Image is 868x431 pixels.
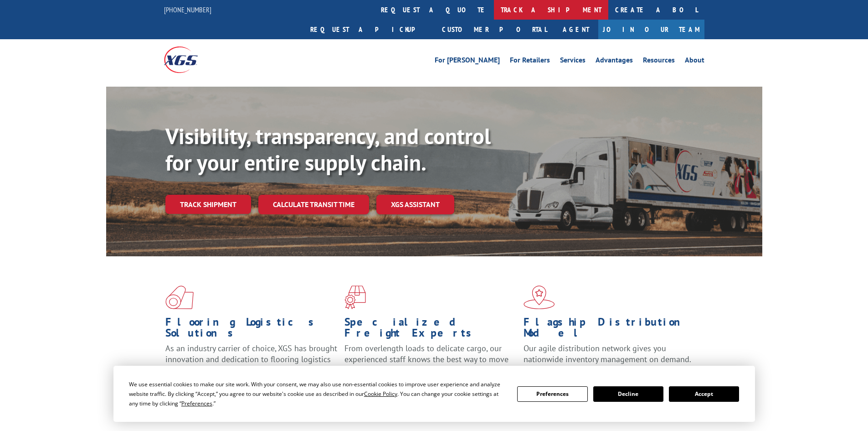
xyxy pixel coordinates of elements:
a: Calculate transit time [258,195,369,214]
a: For [PERSON_NAME] [435,57,500,67]
a: Join Our Team [598,20,704,39]
a: For Retailers [510,57,550,67]
a: Services [560,57,586,67]
div: We use essential cookies to make our site work. With your consent, we may also use non-essential ... [129,379,506,408]
div: Cookie Consent Prompt [113,366,755,422]
p: From overlength loads to delicate cargo, our experienced staff knows the best way to move your fr... [344,343,517,384]
h1: Flagship Distribution Model [524,317,696,343]
span: Cookie Policy [364,390,397,398]
h1: Flooring Logistics Solutions [165,317,338,343]
b: Visibility, transparency, and control for your entire supply chain. [165,122,491,177]
a: Agent [554,20,598,39]
a: [PHONE_NUMBER] [164,5,211,14]
a: Advantages [596,57,633,67]
button: Accept [669,386,739,402]
span: Our agile distribution network gives you nationwide inventory management on demand. [524,343,691,364]
h1: Specialized Freight Experts [344,317,517,343]
button: Preferences [517,386,587,402]
img: xgs-icon-total-supply-chain-intelligence-red [165,286,194,309]
a: XGS ASSISTANT [376,195,454,214]
span: Preferences [181,400,212,407]
button: Decline [593,386,663,402]
a: Customer Portal [435,20,554,39]
a: Resources [643,57,675,67]
span: As an industry carrier of choice, XGS has brought innovation and dedication to flooring logistics... [165,343,337,375]
a: Request a pickup [303,20,435,39]
a: About [685,57,704,67]
img: xgs-icon-flagship-distribution-model-red [524,286,555,309]
a: Track shipment [165,195,251,214]
img: xgs-icon-focused-on-flooring-red [344,286,366,309]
